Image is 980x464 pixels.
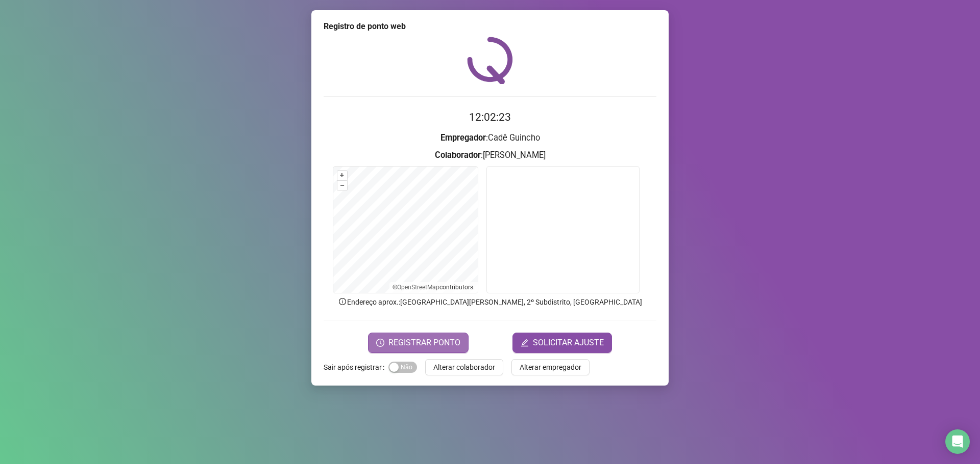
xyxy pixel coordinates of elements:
[368,333,469,353] button: REGISTRAR PONTO
[393,284,475,291] li: © contributors.
[324,149,656,162] h3: : [PERSON_NAME]
[521,339,529,347] span: edit
[433,362,495,373] span: Alterar colaborador
[440,133,486,143] strong: Empregador
[512,333,612,353] button: editSOLICITAR AJUSTE
[337,171,347,180] button: +
[435,150,481,160] strong: Colaborador
[425,359,503,375] button: Alterar colaborador
[324,359,388,375] label: Sair após registrar
[376,339,384,347] span: clock-circle
[338,297,347,306] span: info-circle
[945,429,970,454] div: Open Intercom Messenger
[469,111,511,123] time: 12:02:23
[467,37,513,84] img: QRPoint
[324,131,656,145] h3: : Cadê Guincho
[388,337,460,349] span: REGISTRAR PONTO
[520,362,581,373] span: Alterar empregador
[337,181,347,190] button: –
[397,284,439,291] a: OpenStreetMap
[533,337,604,349] span: SOLICITAR AJUSTE
[324,20,656,33] div: Registro de ponto web
[511,359,590,375] button: Alterar empregador
[324,296,656,308] p: Endereço aprox. : [GEOGRAPHIC_DATA][PERSON_NAME], 2º Subdistrito, [GEOGRAPHIC_DATA]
